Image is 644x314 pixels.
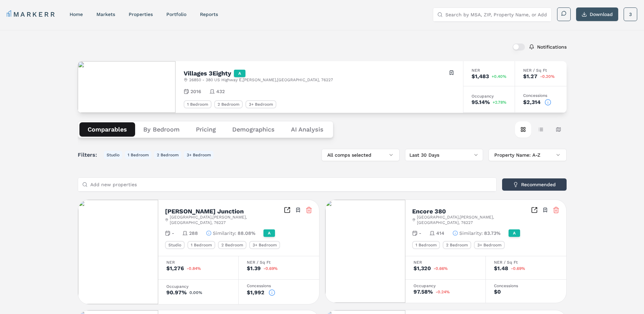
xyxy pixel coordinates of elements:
span: - [172,230,174,237]
div: $2,314 [523,100,540,105]
span: 26850 - 380 US Highway E , [PERSON_NAME] , [GEOGRAPHIC_DATA] , 76227 [189,77,333,83]
button: All comps selected [321,149,400,161]
span: [GEOGRAPHIC_DATA] , [PERSON_NAME] , [GEOGRAPHIC_DATA] , 76227 [170,214,284,225]
div: $1,276 [166,266,184,271]
h2: [PERSON_NAME] Junction [165,208,244,214]
button: AI Analysis [283,122,332,137]
div: NER / Sq Ft [523,68,558,72]
div: $1.27 [523,74,537,79]
button: By Bedroom [135,122,188,137]
div: 90.97% [166,290,187,295]
span: Similarity : [213,230,236,237]
button: Studio [104,151,122,159]
span: 83.73% [484,230,500,237]
span: 0.00% [189,291,202,295]
div: 3+ Bedroom [474,241,505,249]
div: NER [413,260,477,264]
div: 95.14% [472,100,490,105]
div: 2 Bedroom [443,241,471,249]
a: MARKERR [7,10,56,19]
div: Concessions [523,93,558,98]
div: Studio [165,241,185,249]
div: 2 Bedroom [218,241,246,249]
button: Demographics [224,122,283,137]
div: $1,483 [472,74,489,79]
div: Concessions [247,284,311,288]
a: reports [200,12,218,17]
div: $0 [494,289,501,295]
span: 432 [216,88,225,95]
div: Occupancy [413,284,477,288]
span: 3 [629,11,632,18]
button: Similarity:88.08% [206,230,255,237]
span: -0.84% [187,266,201,271]
div: 2 Bedroom [214,100,243,108]
a: properties [129,12,153,17]
span: -0.69% [511,266,525,271]
span: [GEOGRAPHIC_DATA] , [PERSON_NAME] , [GEOGRAPHIC_DATA] , 76227 [417,214,531,225]
span: +0.40% [492,74,507,78]
div: NER / Sq Ft [247,260,311,264]
div: Occupancy [472,94,507,98]
span: - [419,230,421,237]
input: Search by MSA, ZIP, Property Name, or Address [445,8,547,21]
button: 2 Bedroom [154,151,181,159]
span: 88.08% [238,230,255,237]
div: $1.39 [247,266,261,271]
h2: Encore 380 [412,208,446,214]
a: Inspect Comparables [531,207,538,213]
div: $1,320 [413,266,431,271]
div: NER / Sq Ft [494,260,558,264]
button: Comparables [79,122,135,137]
span: 414 [436,230,444,237]
span: -0.24% [436,290,450,294]
span: Similarity : [459,230,483,237]
button: Similarity:83.73% [453,230,500,237]
span: -0.66% [434,266,448,271]
button: Download [576,7,618,21]
span: Filters: [78,151,101,159]
button: 3 [624,7,637,21]
div: 1 Bedroom [187,241,215,249]
div: A [509,229,520,237]
span: 2016 [190,88,201,95]
button: 3+ Bedroom [184,151,214,159]
div: 3+ Bedroom [249,241,280,249]
button: 1 Bedroom [125,151,151,159]
div: Occupancy [166,284,230,289]
div: $1.48 [494,266,508,271]
div: NER [472,68,507,72]
div: 97.58% [413,289,433,295]
a: markets [96,12,115,17]
a: Inspect Comparables [284,207,291,213]
div: A [263,229,275,237]
button: Pricing [188,122,224,137]
div: 1 Bedroom [184,100,211,108]
a: home [70,12,83,17]
div: Concessions [494,284,558,288]
span: -0.69% [263,266,278,271]
h2: Villages 3Eighty [184,70,231,76]
div: 1 Bedroom [412,241,440,249]
span: +2.78% [493,100,507,104]
span: 288 [189,230,198,237]
div: 3+ Bedroom [245,100,276,108]
button: Property Name: A-Z [489,149,567,161]
div: $1,992 [247,290,264,295]
button: Recommended [502,178,567,191]
span: -0.20% [540,74,555,78]
input: Add new properties [90,178,492,191]
a: Portfolio [166,12,186,17]
div: NER [166,260,230,264]
label: Notifications [537,45,567,49]
div: A [234,70,245,77]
